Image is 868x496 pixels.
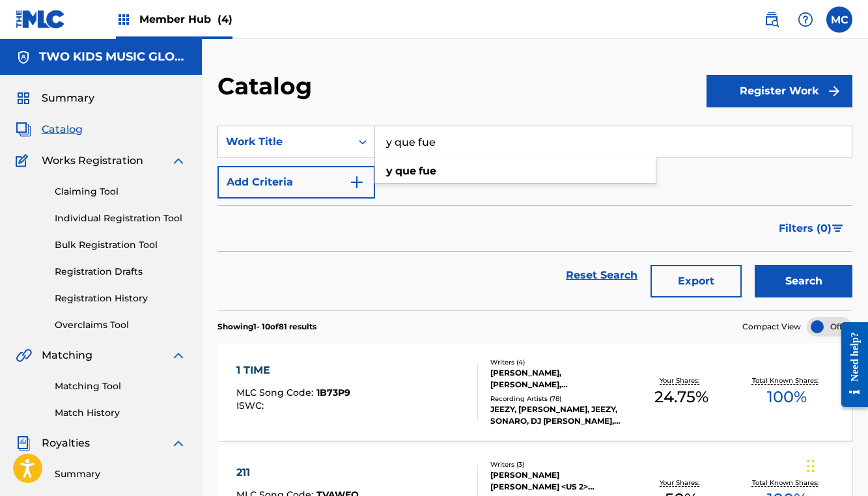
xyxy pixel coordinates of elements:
[803,434,868,496] iframe: Chat Widget
[55,185,186,199] a: Claiming Tool
[826,7,852,33] div: User Menu
[771,212,852,245] button: Filters (0)
[807,447,815,486] div: Drag
[759,7,785,33] a: Public Search
[767,385,807,409] span: 100 %
[349,174,365,190] img: 9d2ae6d4665cec9f34b9.svg
[395,165,416,177] strong: que
[42,348,92,363] span: Matching
[171,348,186,363] img: expand
[779,221,832,236] span: Filters ( 0 )
[217,166,375,199] button: Add Criteria
[236,363,350,378] div: 1 TIME
[55,406,186,420] a: Match History
[16,435,31,451] img: Royalties
[217,13,232,25] span: (4)
[764,12,779,27] img: search
[798,12,813,27] img: help
[16,10,66,29] img: MLC Logo
[752,376,822,385] p: Total Known Shares:
[490,404,629,427] div: JEEZY, [PERSON_NAME], JEEZY, SONARO, DJ [PERSON_NAME], [PERSON_NAME], JEEZY
[419,165,436,177] strong: fue
[139,12,232,27] span: Member Hub
[490,460,629,469] div: Writers ( 3 )
[217,321,316,333] p: Showing 1 - 10 of 81 results
[660,478,703,488] p: Your Shares:
[660,376,703,385] p: Your Shares:
[217,126,852,310] form: Search Form
[752,478,822,488] p: Total Known Shares:
[42,435,90,451] span: Royalties
[792,7,819,33] div: Help
[171,435,186,451] img: expand
[171,153,186,169] img: expand
[707,75,852,107] button: Register Work
[16,153,33,169] img: Works Registration
[16,90,94,106] a: SummarySummary
[42,122,83,137] span: Catalog
[16,90,31,106] img: Summary
[16,122,83,137] a: CatalogCatalog
[42,153,143,169] span: Works Registration
[55,467,186,481] a: Summary
[16,348,32,363] img: Matching
[217,72,318,101] h2: Catalog
[832,225,843,232] img: filter
[55,379,186,393] a: Matching Tool
[217,343,852,441] a: 1 TIMEMLC Song Code:1B73P9ISWC:Writers (4)[PERSON_NAME], [PERSON_NAME], [PERSON_NAME], [PERSON_NA...
[55,212,186,225] a: Individual Registration Tool
[55,238,186,252] a: Bulk Registration Tool
[42,90,94,106] span: Summary
[236,400,267,411] span: ISWC :
[559,261,644,290] a: Reset Search
[654,385,708,409] span: 24.75 %
[490,394,629,404] div: Recording Artists ( 78 )
[16,49,31,65] img: Accounts
[226,134,343,150] div: Work Title
[742,321,801,333] span: Compact View
[755,265,852,297] button: Search
[316,387,350,398] span: 1B73P9
[55,318,186,332] a: Overclaims Tool
[832,310,868,418] iframe: Resource Center
[236,465,359,480] div: 211
[386,165,393,177] strong: y
[16,122,31,137] img: Catalog
[39,49,186,64] h5: TWO KIDS MUSIC GLOBAL PUBLISHING
[55,292,186,305] a: Registration History
[116,12,132,27] img: Top Rightsholders
[55,265,186,279] a: Registration Drafts
[826,83,842,99] img: f7272a7cc735f4ea7f67.svg
[490,357,629,367] div: Writers ( 4 )
[236,387,316,398] span: MLC Song Code :
[490,469,629,493] div: [PERSON_NAME] [PERSON_NAME] <US 2> [PERSON_NAME]
[490,367,629,391] div: [PERSON_NAME], [PERSON_NAME], [PERSON_NAME], [PERSON_NAME]
[651,265,742,297] button: Export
